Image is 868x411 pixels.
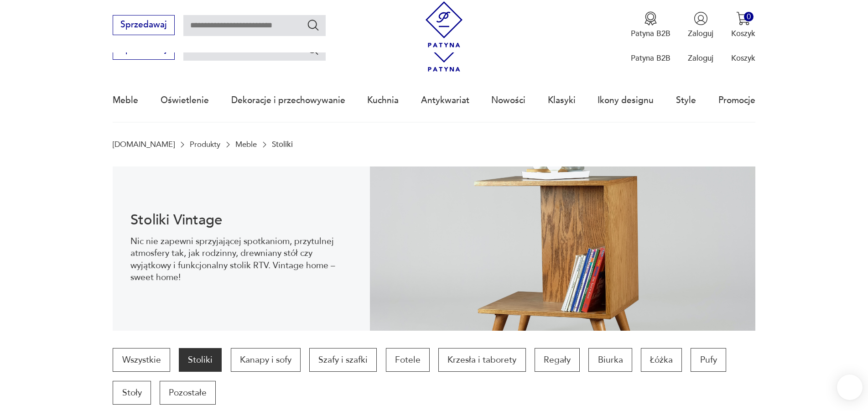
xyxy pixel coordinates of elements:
a: Wszystkie [113,348,170,372]
a: Krzesła i taborety [438,348,525,372]
a: Sprzedawaj [113,22,174,29]
a: Pufy [691,348,726,372]
a: Dekoracje i przechowywanie [231,79,345,121]
a: Meble [113,79,138,121]
button: Sprzedawaj [113,15,174,35]
a: Klasyki [548,79,576,121]
a: Ikony designu [598,79,654,121]
a: Meble [235,140,257,149]
a: Promocje [718,79,755,121]
img: Ikona koszyka [736,11,750,26]
p: Stoliki [272,140,293,149]
img: Ikona medalu [644,11,658,26]
a: Biurka [588,348,632,372]
a: Regały [535,348,580,372]
a: Stoły [113,381,151,405]
iframe: Smartsupp widget button [837,375,863,400]
p: Koszyk [731,53,755,63]
button: Zaloguj [688,11,713,39]
button: Szukaj [307,18,320,31]
a: Sprzedawaj [113,47,174,54]
a: Stoliki [179,348,222,372]
p: Patyna B2B [631,53,670,63]
img: 2a258ee3f1fcb5f90a95e384ca329760.jpg [370,166,755,331]
a: Łóżka [641,348,682,372]
a: Ikona medaluPatyna B2B [631,11,670,39]
p: Zaloguj [688,53,713,63]
a: Szafy i szafki [309,348,377,372]
a: Fotele [386,348,430,372]
a: Nowości [491,79,525,121]
img: Ikonka użytkownika [694,11,708,26]
a: Produkty [190,140,220,149]
button: 0Koszyk [731,11,755,39]
p: Koszyk [731,28,755,39]
a: Antykwariat [421,79,469,121]
a: Kanapy i sofy [231,348,301,372]
p: Patyna B2B [631,28,670,39]
h1: Stoliki Vintage [130,213,353,227]
p: Zaloguj [688,28,713,39]
p: Nic nie zapewni sprzyjającej spotkaniom, przytulnej atmosfery tak, jak rodzinny, drewniany stół c... [130,235,353,284]
a: [DOMAIN_NAME] [113,140,175,149]
div: 0 [744,12,754,21]
img: Patyna - sklep z meblami i dekoracjami vintage [421,1,467,47]
a: Kuchnia [367,79,399,121]
a: Oświetlenie [161,79,209,121]
button: Szukaj [307,43,320,56]
a: Pozostałe [160,381,216,405]
button: Patyna B2B [631,11,670,39]
a: Style [676,79,696,121]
